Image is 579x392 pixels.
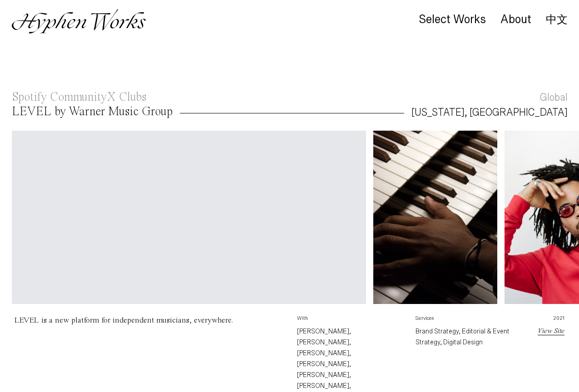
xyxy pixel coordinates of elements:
div: Global [540,90,568,105]
p: Brand Strategy, Editorial & Event Strategy, Digital Design [416,326,520,348]
div: LEVEL is a new platform for independent musicians, everywhere. [15,316,233,324]
p: 2021 [534,315,564,326]
div: About [500,13,531,26]
div: Spotify CommunityX Clubs [12,91,146,103]
img: Hyphen Works [12,9,146,34]
video: Your browser does not support the video tag. [12,131,366,308]
p: With [297,315,401,326]
a: Select Works [419,15,486,25]
a: 中文 [546,15,568,24]
div: LEVEL by Warner Music Group [12,106,173,118]
img: c5588393-9b9b-4327-b282-e5bf47ebcaae_29-hyphen-works.jpg [373,131,497,304]
p: Services [416,315,520,326]
div: Select Works [419,13,486,26]
a: View Site [538,328,564,335]
a: About [500,15,531,25]
div: [US_STATE], [GEOGRAPHIC_DATA] [411,105,568,120]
